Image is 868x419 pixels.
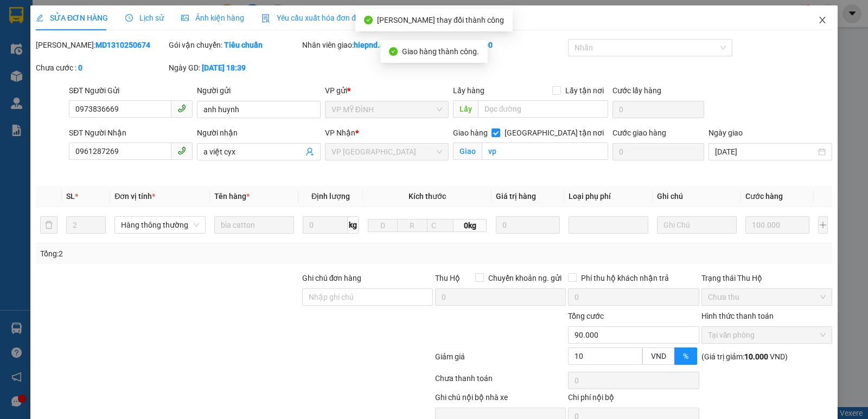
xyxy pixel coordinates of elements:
[708,327,826,343] span: Tại văn phòng
[40,216,58,234] button: delete
[224,41,263,49] b: Tiêu chuẩn
[181,14,244,22] span: Ảnh kiện hàng
[561,85,608,96] span: Lấy tận nơi
[453,100,478,118] span: Lấy
[568,391,699,408] div: Chi phí nội bộ
[36,62,167,74] div: Chưa cước :
[612,128,666,137] label: Cước giao hàng
[496,216,560,234] input: 0
[434,351,567,370] div: Giảm giá
[69,127,193,139] div: SĐT Người Nhận
[427,219,454,232] input: C
[302,288,433,306] input: Ghi chú đơn hàng
[612,101,704,118] input: Cước lấy hàng
[331,101,442,118] span: VP MỸ ĐÌNH
[302,39,433,51] div: Nhân viên giao:
[66,192,75,201] span: SL
[40,248,336,260] div: Tổng: 2
[577,272,673,284] span: Phí thu hộ khách nhận trả
[69,85,193,96] div: SĐT Người Gửi
[261,14,376,22] span: Yêu cầu xuất hóa đơn điện tử
[612,86,661,95] label: Cước lấy hàng
[305,147,314,156] span: user-add
[807,5,838,36] button: Close
[397,219,427,232] input: R
[197,85,321,96] div: Người gửi
[214,192,250,201] span: Tên hàng
[125,14,164,22] span: Lịch sử
[311,192,350,201] span: Định lượng
[389,47,398,56] span: check-circle
[202,63,246,72] b: [DATE] 18:39
[354,41,393,49] b: hiepnd.apq
[377,16,504,24] span: [PERSON_NAME] thay đổi thành công
[95,41,150,49] b: MD1310250674
[745,192,783,201] span: Cước hàng
[197,127,321,139] div: Người nhận
[653,186,741,207] th: Ghi chú
[125,14,133,22] span: clock-circle
[715,146,816,158] input: Ngày giao
[181,14,189,22] span: picture
[484,272,566,284] span: Chuyển khoản ng. gửi
[612,143,704,160] input: Cước giao hàng
[348,216,359,234] span: kg
[435,274,460,282] span: Thu Hộ
[453,143,482,160] span: Giao
[708,289,826,305] span: Chưa thu
[568,312,604,320] span: Tổng cước
[177,146,186,155] span: phone
[709,128,743,137] label: Ngày giao
[818,216,828,234] button: plus
[368,219,398,232] input: D
[435,391,566,408] div: Ghi chú nội bộ nhà xe
[745,216,809,234] input: 0
[744,352,768,361] span: 10.000
[78,63,82,72] b: 0
[683,352,688,360] span: %
[482,143,609,160] input: Giao tận nơi
[214,216,294,234] input: VD: Bàn, Ghế
[331,144,442,160] span: VP Cầu Yên Xuân
[651,352,666,360] span: VND
[453,86,484,95] span: Lấy hàng
[325,85,449,96] div: VP gửi
[564,186,653,207] th: Loại phụ phí
[453,128,488,137] span: Giao hàng
[496,192,536,201] span: Giá trị hàng
[169,39,299,51] div: Gói vận chuyển:
[657,216,737,234] input: Ghi Chú
[435,39,566,51] div: Cước rồi :
[434,372,567,391] div: Chưa thanh toán
[36,39,167,51] div: [PERSON_NAME]:
[177,104,186,113] span: phone
[500,127,608,139] span: [GEOGRAPHIC_DATA] tận nơi
[409,192,446,201] span: Kích thước
[114,192,155,201] span: Đơn vị tính
[36,14,43,22] span: edit
[701,352,788,361] span: (Giá trị giảm: VND )
[818,16,827,24] span: close
[364,16,373,24] span: check-circle
[478,100,609,118] input: Dọc đường
[454,219,487,232] span: 0kg
[261,14,270,23] img: icon
[402,47,479,56] span: Giao hàng thành công.
[121,217,199,233] span: Hàng thông thường
[325,128,355,137] span: VP Nhận
[701,312,774,320] label: Hình thức thanh toán
[169,62,299,74] div: Ngày GD:
[36,14,108,22] span: SỬA ĐƠN HÀNG
[302,274,362,282] label: Ghi chú đơn hàng
[701,272,832,284] div: Trạng thái Thu Hộ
